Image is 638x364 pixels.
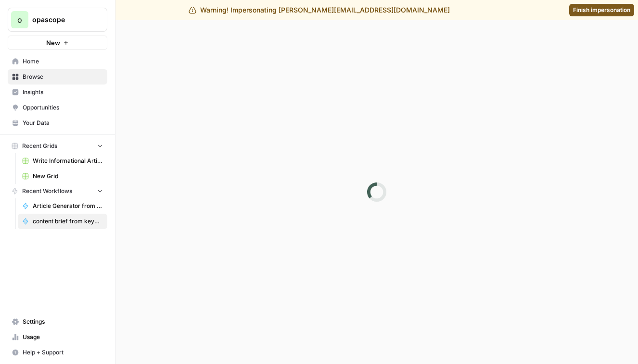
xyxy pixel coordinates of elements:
span: Finish impersonation [573,6,630,14]
span: Article Generator from KW [33,202,103,210]
a: Insights [8,85,107,100]
button: Recent Grids [8,139,107,153]
a: Usage [8,329,107,345]
span: Opportunities [23,103,103,112]
div: Warning! Impersonating [PERSON_NAME][EMAIL_ADDRESS][DOMAIN_NAME] [189,5,450,15]
a: Write Informational Article [18,153,107,169]
a: New Grid [18,169,107,184]
button: New [8,36,107,50]
span: Home [23,57,103,66]
a: Home [8,54,107,69]
span: o [17,14,22,25]
a: Opportunities [8,100,107,115]
span: Browse [23,73,103,81]
a: Finish impersonation [569,4,634,16]
span: Recent Workflows [22,187,72,195]
span: opascope [32,15,90,24]
span: Insights [23,88,103,97]
span: Your Data [23,119,103,127]
button: Recent Workflows [8,184,107,198]
span: New Grid [33,172,103,181]
span: content brief from keyword [33,217,103,226]
span: Help + Support [23,348,103,357]
span: New [46,38,60,48]
a: content brief from keyword [18,214,107,229]
a: Browse [8,69,107,85]
button: Help + Support [8,345,107,360]
button: Workspace: opascope [8,8,107,32]
a: Your Data [8,115,107,131]
span: Write Informational Article [33,157,103,165]
a: Settings [8,314,107,329]
a: Article Generator from KW [18,198,107,214]
span: Usage [23,333,103,341]
span: Recent Grids [22,142,57,150]
span: Settings [23,317,103,326]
